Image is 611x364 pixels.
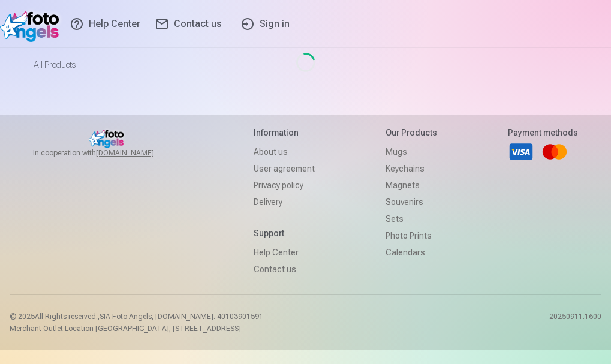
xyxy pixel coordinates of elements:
[96,148,183,158] a: [DOMAIN_NAME]
[386,227,437,244] a: Photo prints
[508,127,578,139] h5: Payment methods
[254,160,315,177] a: User agreement
[254,244,315,261] a: Help Center
[386,194,437,210] a: Souvenirs
[386,244,437,261] a: Calendars
[549,312,601,333] p: 20250911.1600
[254,143,315,160] a: About us
[508,139,534,165] a: Visa
[254,194,315,210] a: Delivery
[254,127,315,139] h5: Information
[10,324,263,333] p: Merchant Outlet Location [GEOGRAPHIC_DATA], [STREET_ADDRESS]
[100,312,263,321] span: SIA Foto Angels, [DOMAIN_NAME]. 40103901591
[254,227,315,239] h5: Support
[386,143,437,160] a: Mugs
[10,312,263,321] p: © 2025 All Rights reserved. ,
[254,261,315,278] a: Contact us
[33,148,183,158] span: In cooperation with
[386,127,437,139] h5: Our products
[541,139,568,165] a: Mastercard
[386,160,437,177] a: Keychains
[386,210,437,227] a: Sets
[254,177,315,194] a: Privacy policy
[386,177,437,194] a: Magnets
